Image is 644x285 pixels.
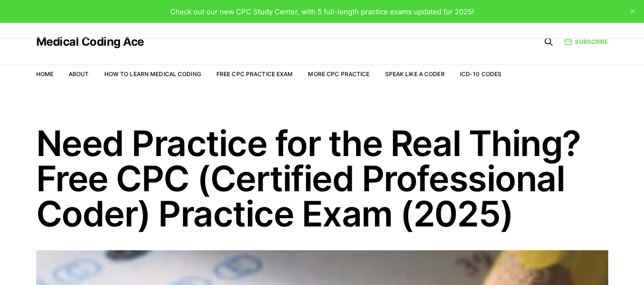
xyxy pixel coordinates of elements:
a: ICD-10 Codes [460,70,501,78]
h1: Need Practice for the Real Thing? Free CPC (Certified Professional Coder) Practice Exam (2025) [36,126,608,231]
a: Home [36,70,53,78]
button: close [625,4,640,19]
iframe: portal-trigger [489,238,644,285]
a: Free CPC Practice Exam [216,70,293,78]
a: About [69,70,89,78]
span: Check out our new CPC Study Center, with 5 full-length practice exams updated for 2025! [170,7,474,16]
a: How to Learn Medical Coding [104,70,201,78]
a: Speak Like a Coder [385,70,445,78]
a: More CPC Practice [308,70,369,78]
a: Medical Coding Ace [36,36,144,48]
a: Subscribe [564,37,608,46]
